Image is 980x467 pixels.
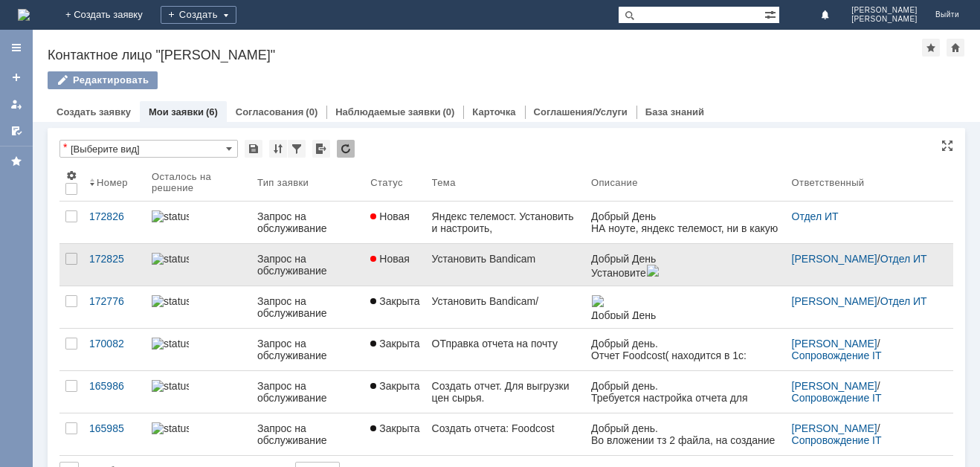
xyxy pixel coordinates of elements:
[152,338,189,350] img: statusbar-0 (1).png
[152,422,189,434] img: statusbar-100 (1).png
[65,170,77,181] span: Настройки
[792,392,882,404] a: Сопровождение IT
[922,39,940,57] div: Добавить в избранное
[4,92,28,116] a: Мои заявки
[792,422,935,446] div: /
[426,286,585,328] a: Установить Bandicam/
[89,422,140,434] div: 165985
[161,6,236,24] div: Создать
[83,371,146,413] a: 165986
[18,9,30,21] a: Перейти на домашнюю страницу
[370,338,419,350] span: Закрыта
[364,164,425,202] th: Статус
[97,177,128,188] div: Номер
[851,6,918,15] span: [PERSON_NAME]
[288,140,306,158] div: Фильтрация...
[306,106,317,117] div: (0)
[245,140,262,158] div: Сохранить вид
[251,164,364,202] th: Тип заявки
[370,295,419,307] span: Закрыта
[335,106,440,117] a: Наблюдаемые заявки
[764,7,779,21] span: Расширенный поиск
[149,106,204,117] a: Мои заявки
[251,371,364,413] a: Запрос на обслуживание
[792,338,877,350] a: [PERSON_NAME]
[792,253,877,265] a: [PERSON_NAME]
[251,286,364,328] a: Запрос на обслуживание
[251,244,364,286] a: Запрос на обслуживание
[426,413,585,455] a: Создать отчета: Foodcost
[426,244,585,286] a: Установить Bandicam
[83,286,146,328] a: 172776
[312,140,330,158] div: Экспорт списка
[792,350,882,361] a: Сопровождение IT
[880,295,927,307] a: Отдел ИТ
[146,244,251,286] a: statusbar-100 (1).png
[48,48,922,62] div: Контактное лицо "[PERSON_NAME]"
[792,177,865,188] div: Ответственный
[89,210,140,222] div: 172826
[370,422,419,434] span: Закрыта
[146,202,251,243] a: statusbar-0 (1).png
[83,244,146,286] a: 172825
[257,380,358,404] div: Запрос на обслуживание
[941,140,953,152] div: На всю страницу
[645,106,704,117] a: База знаний
[206,106,218,117] div: (6)
[792,295,877,307] a: [PERSON_NAME]
[152,295,189,307] img: statusbar-100 (1).png
[370,210,410,222] span: Новая
[364,286,425,328] a: Закрыта
[337,140,355,158] div: Обновлять список
[786,164,941,202] th: Ответственный
[251,329,364,370] a: Запрос на обслуживание
[89,380,140,392] div: 165986
[792,338,935,361] div: /
[257,295,358,319] div: Запрос на обслуживание
[792,295,935,307] div: /
[426,371,585,413] a: Создать отчет. Для выгрузки цен сырья.
[370,253,410,265] span: Новая
[851,15,918,24] span: [PERSON_NAME]
[432,295,579,307] div: Установить Bandicam/
[152,171,233,193] div: Осталось на решение
[370,380,419,392] span: Закрыта
[257,422,358,446] div: Запрос на обслуживание
[880,253,927,265] a: Отдел ИТ
[792,434,882,446] a: Сопровождение IT
[251,413,364,455] a: Запрос на обслуживание
[792,253,935,265] div: /
[146,286,251,328] a: statusbar-100 (1).png
[792,380,935,404] div: /
[83,329,146,370] a: 170082
[257,210,358,234] div: Запрос на обслуживание
[251,202,364,243] a: Запрос на обслуживание
[257,253,358,277] div: Запрос на обслуживание
[432,380,579,404] div: Создать отчет. Для выгрузки цен сырья.
[432,338,579,350] div: ОТправка отчета на почту
[83,202,146,243] a: 172826
[146,164,251,202] th: Осталось на решение
[55,12,68,24] img: download
[792,422,877,434] a: [PERSON_NAME]
[426,329,585,370] a: ОТправка отчета на почту
[152,380,189,392] img: statusbar-100 (1).png
[89,253,140,265] div: 172825
[257,177,309,188] div: Тип заявки
[472,106,515,117] a: Карточка
[432,177,456,188] div: Тема
[269,140,287,158] div: Сортировка...
[83,413,146,455] a: 165985
[152,253,189,265] img: statusbar-100 (1).png
[792,380,877,392] a: [PERSON_NAME]
[364,371,425,413] a: Закрыта
[426,202,585,243] a: Яндекс телемост. Установить и настроить,
[432,210,579,234] div: Яндекс телемост. Установить и настроить,
[57,106,131,117] a: Создать заявку
[432,422,579,434] div: Создать отчета: Foodcost
[364,244,425,286] a: Новая
[236,106,304,117] a: Согласования
[257,338,358,361] div: Запрос на обслуживание
[364,413,425,455] a: Закрыта
[89,338,140,350] div: 170082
